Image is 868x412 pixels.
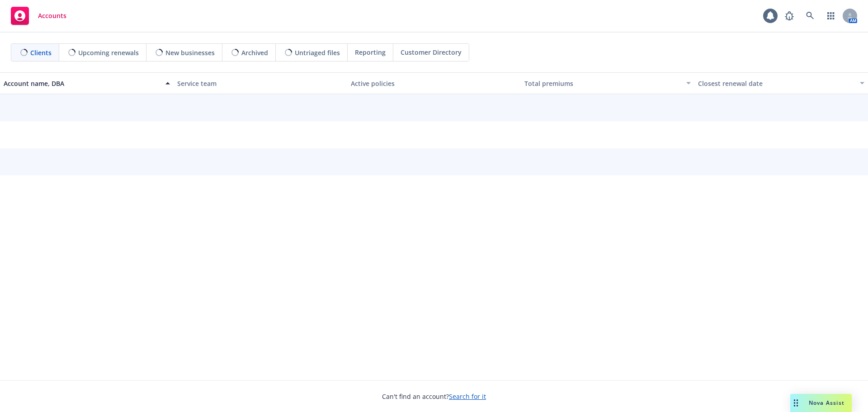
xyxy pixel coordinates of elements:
div: Active policies [351,79,517,88]
div: Account name, DBA [4,79,160,88]
div: Service team [177,79,344,88]
span: Reporting [355,47,386,57]
a: Switch app [822,7,840,25]
button: Nova Assist [790,394,852,412]
span: Untriaged files [295,48,340,57]
button: Service team [174,72,347,94]
div: Closest renewal date [698,79,854,88]
span: Clients [30,48,52,57]
button: Active policies [347,72,521,94]
button: Total premiums [521,72,694,94]
a: Report a Bug [780,7,798,25]
a: Accounts [7,3,70,28]
span: Can't find an account? [382,392,486,401]
div: Drag to move [790,394,802,412]
button: Closest renewal date [694,72,868,94]
span: Upcoming renewals [78,48,139,57]
span: Customer Directory [401,47,462,57]
span: Archived [241,48,268,57]
div: Total premiums [524,79,681,88]
span: New businesses [165,48,215,57]
span: Accounts [38,12,66,19]
span: Nova Assist [809,399,844,407]
a: Search [801,7,819,25]
a: Search for it [449,392,486,401]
